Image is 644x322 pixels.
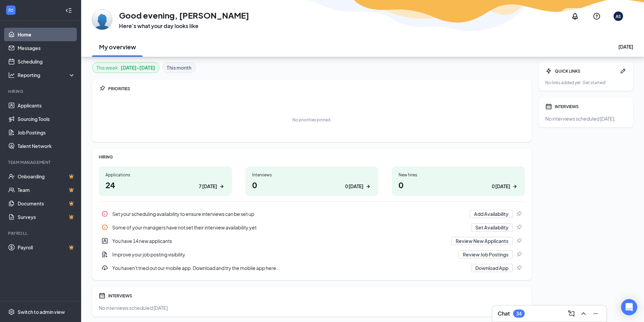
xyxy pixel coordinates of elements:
[555,104,626,109] div: INTERVIEWS
[471,223,513,231] button: Set Availability
[119,9,249,21] h1: Good evening, [PERSON_NAME]
[121,64,155,71] b: [DATE] - [DATE]
[18,308,65,315] div: Switch to admin view
[119,22,249,30] h3: Here’s what your day looks like
[516,251,522,258] svg: Pin
[516,238,522,244] svg: Pin
[8,89,74,94] div: Hiring
[571,12,579,20] svg: Notifications
[101,210,108,217] svg: Info
[451,237,513,245] button: Review New Applicants
[578,308,589,319] button: ChevronUp
[99,234,525,248] div: You have 14 new applicants
[590,308,601,319] button: Minimize
[399,172,518,178] div: New hires
[105,179,225,191] h1: 24
[18,126,75,139] a: Job Postings
[99,221,525,234] a: InfoSome of your managers have not set their interview availability yetSet AvailabilityPin
[18,197,75,210] a: DocumentsCrown
[566,308,577,319] button: ComposeMessage
[18,55,75,68] a: Scheduling
[593,12,601,20] svg: QuestionInfo
[99,167,232,196] a: Applications247 [DATE]ArrowRight
[252,172,372,178] div: Interviews
[18,99,75,112] a: Applicants
[545,68,552,74] svg: Bolt
[96,64,155,71] div: This week :
[99,261,525,275] a: DownloadYou haven't tried out our mobile app. Download and try the mobile app here...Download AppPin
[470,210,513,218] button: Add Availability
[108,293,525,299] div: INTERVIEWS
[18,183,75,197] a: TeamCrown
[218,183,225,190] svg: ArrowRight
[101,224,108,231] svg: Info
[99,85,105,92] svg: Pin
[18,241,75,254] a: PayrollCrown
[112,265,467,271] div: You haven't tried out our mobile app. Download and try the mobile app here...
[399,179,518,191] h1: 0
[471,264,513,272] button: Download App
[545,103,552,110] svg: Calendar
[108,86,525,92] div: PRIORITIES
[99,154,525,160] div: HIRING
[112,210,466,217] div: Set your scheduling availability to ensure interviews can be set up
[498,310,510,317] h3: Chat
[545,115,626,122] div: No interviews scheduled [DATE].
[99,207,525,221] div: Set your scheduling availability to ensure interviews can be set up
[492,183,510,190] div: 0 [DATE]
[252,179,372,191] h1: 0
[8,230,74,236] div: Payroll
[92,9,112,30] img: Anrea Scott
[18,72,76,78] div: Reporting
[99,292,105,299] svg: Calendar
[545,80,626,85] div: No links added yet. Get started!
[99,248,525,261] a: DocumentAddImprove your job posting visibilityReview Job PostingsPin
[18,210,75,224] a: SurveysCrown
[245,167,379,196] a: Interviews00 [DATE]ArrowRight
[292,117,331,123] div: No priorities pinned.
[516,265,522,271] svg: Pin
[618,43,633,50] div: [DATE]
[345,183,363,190] div: 0 [DATE]
[567,309,575,318] svg: ComposeMessage
[101,251,108,258] svg: DocumentAdd
[579,309,588,318] svg: ChevronUp
[105,172,225,178] div: Applications
[18,28,75,41] a: Home
[516,224,522,231] svg: Pin
[199,183,217,190] div: 7 [DATE]
[511,183,518,190] svg: ArrowRight
[621,299,637,315] div: Open Intercom Messenger
[7,7,14,14] svg: WorkstreamLogo
[112,251,454,258] div: Improve your job posting visibility
[458,250,513,258] button: Review Job Postings
[101,238,108,244] svg: UserEntity
[516,210,522,217] svg: Pin
[65,7,72,14] svg: Collapse
[99,221,525,234] div: Some of your managers have not set their interview availability yet
[101,265,108,271] svg: Download
[99,234,525,248] a: UserEntityYou have 14 new applicantsReview New ApplicantsPin
[18,41,75,55] a: Messages
[8,159,74,165] div: Team Management
[620,68,626,74] svg: Pen
[516,311,522,317] div: 34
[112,224,467,231] div: Some of your managers have not set their interview availability yet
[167,64,191,71] b: This month
[8,72,15,78] svg: Analysis
[555,68,617,74] div: QUICK LINKS
[18,112,75,126] a: Sourcing Tools
[392,167,525,196] a: New hires00 [DATE]ArrowRight
[616,14,621,19] div: AS
[365,183,372,190] svg: ArrowRight
[8,308,15,315] svg: Settings
[112,238,447,244] div: You have 14 new applicants
[99,207,525,221] a: InfoSet your scheduling availability to ensure interviews can be set upAdd AvailabilityPin
[18,170,75,183] a: OnboardingCrown
[99,248,525,261] div: Improve your job posting visibility
[592,309,600,318] svg: Minimize
[99,261,525,275] div: You haven't tried out our mobile app. Download and try the mobile app here...
[18,139,75,153] a: Talent Network
[99,304,525,311] div: No interviews scheduled [DATE].
[99,43,136,51] h2: My overview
